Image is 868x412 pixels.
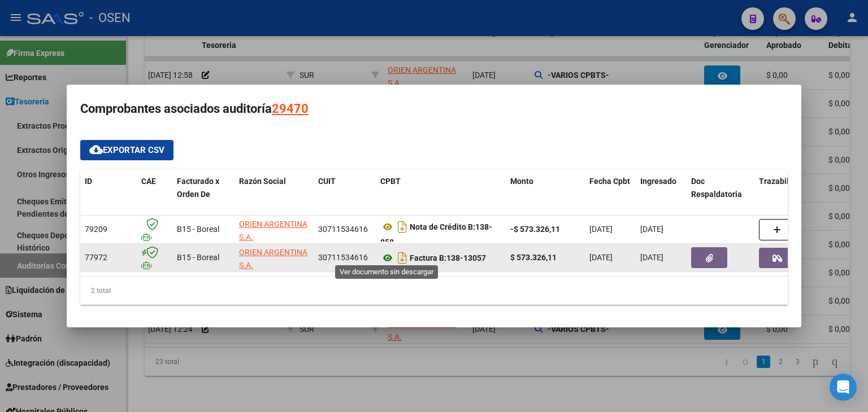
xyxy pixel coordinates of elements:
[85,177,92,186] span: ID
[589,253,613,262] span: [DATE]
[80,140,173,160] button: Exportar CSV
[410,222,475,231] span: Nota de Crédito B:
[177,253,219,262] span: B15 - Boreal
[80,277,788,305] div: 2 total
[510,177,533,186] span: Monto
[318,225,368,234] span: 30711534616
[636,169,687,219] datatable-header-cell: Ingresado
[239,220,307,242] span: ORIEN ARGENTINA S.A.
[589,177,630,186] span: Fecha Cpbt
[85,223,132,236] div: 79209
[80,98,788,120] h3: Comprobantes asociados auditoría
[235,169,314,219] datatable-header-cell: Razón Social
[410,253,486,262] strong: 138-13057
[585,169,636,219] datatable-header-cell: Fecha Cpbt
[172,169,235,219] datatable-header-cell: Facturado x Orden De
[85,251,132,264] div: 77972
[395,218,410,236] i: Descargar documento
[506,169,585,219] datatable-header-cell: Monto
[640,177,676,186] span: Ingresado
[395,249,410,267] i: Descargar documento
[691,177,742,199] span: Doc Respaldatoria
[687,169,754,219] datatable-header-cell: Doc Respaldatoria
[141,177,156,186] span: CAE
[239,177,286,186] span: Razón Social
[830,374,857,401] div: Open Intercom Messenger
[239,248,307,270] span: ORIEN ARGENTINA S.A.
[137,169,172,219] datatable-header-cell: CAE
[759,177,805,186] span: Trazabilidad
[640,225,663,234] span: [DATE]
[589,225,613,234] span: [DATE]
[89,145,164,155] span: Exportar CSV
[314,169,376,219] datatable-header-cell: CUIT
[272,98,309,120] div: 29470
[318,177,336,186] span: CUIT
[318,253,368,262] span: 30711534616
[754,169,822,219] datatable-header-cell: Trazabilidad
[640,253,663,262] span: [DATE]
[380,177,401,186] span: CPBT
[510,253,557,262] strong: $ 573.326,11
[410,253,446,262] span: Factura B:
[80,169,137,219] datatable-header-cell: ID
[510,225,560,234] strong: -$ 573.326,11
[177,225,219,234] span: B15 - Boreal
[380,222,492,247] strong: 138-858
[177,177,219,199] span: Facturado x Orden De
[89,143,103,156] mat-icon: cloud_download
[376,169,506,219] datatable-header-cell: CPBT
